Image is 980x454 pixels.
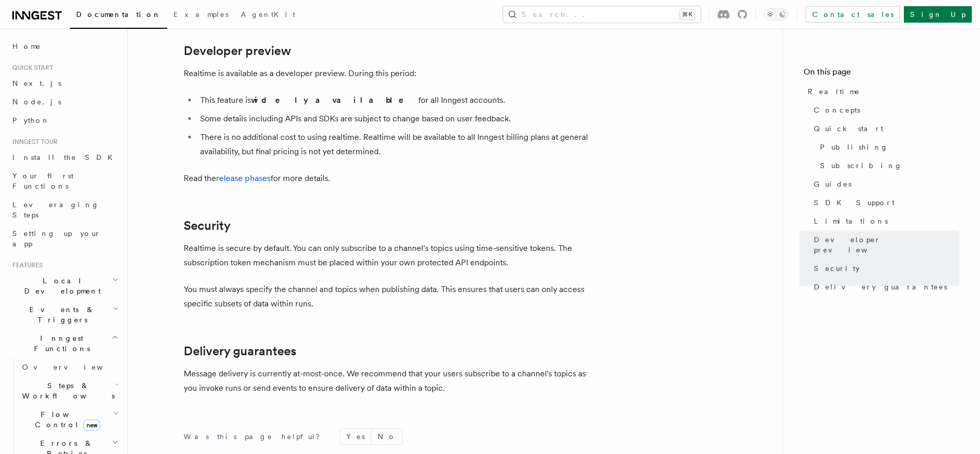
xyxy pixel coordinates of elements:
span: Publishing [820,142,888,152]
a: Contact sales [806,6,900,23]
button: Search...⌘K [503,6,701,23]
span: Node.js [12,98,61,106]
span: Developer preview [814,234,959,255]
a: Install the SDK [8,148,121,167]
a: release phases [216,173,271,183]
p: Read the for more details. [184,171,595,186]
a: Examples [167,3,235,28]
a: Developer preview [184,44,291,58]
span: Examples [173,10,228,19]
button: No [371,429,402,444]
a: Security [810,259,959,278]
a: Node.js [8,93,121,111]
span: Inngest tour [8,138,58,146]
span: Leveraging Steps [12,201,99,219]
button: Toggle dark mode [764,8,789,21]
a: Subscribing [816,156,959,175]
a: Leveraging Steps [8,195,121,224]
span: Quick start [814,123,883,134]
span: Next.js [12,79,61,87]
a: Realtime [804,82,959,101]
a: Security [184,219,230,233]
a: Delivery guarantees [184,344,296,358]
button: Steps & Workflows [18,376,121,405]
a: Concepts [810,101,959,119]
a: Delivery guarantees [810,278,959,296]
a: SDK Support [810,193,959,212]
a: Quick start [810,119,959,138]
a: Publishing [816,138,959,156]
a: Documentation [70,3,167,29]
span: new [83,420,100,431]
span: Guides [814,179,851,189]
span: Concepts [814,105,860,115]
button: Flow Controlnew [18,405,121,434]
a: Limitations [810,212,959,230]
span: Overview [22,363,128,371]
span: Events & Triggers [8,304,112,325]
p: Was this page helpful? [184,431,327,442]
span: Steps & Workflows [18,380,115,401]
span: Quick start [8,64,53,72]
button: Inngest Functions [8,329,121,358]
span: Documentation [76,10,161,19]
span: Flow Control [18,409,113,430]
a: Developer preview [810,230,959,259]
span: Your first Functions [12,172,74,190]
span: Limitations [814,216,888,226]
span: Subscribing [820,160,902,171]
span: Inngest Functions [8,333,111,354]
a: Guides [810,175,959,193]
span: Local Development [8,276,112,296]
li: This feature is for all Inngest accounts. [197,93,595,107]
button: Local Development [8,271,121,300]
a: Home [8,37,121,56]
h4: On this page [804,66,959,82]
a: Next.js [8,74,121,93]
p: You must always specify the channel and topics when publishing data. This ensures that users can ... [184,282,595,311]
strong: widely available [251,95,418,105]
span: Install the SDK [12,153,119,161]
span: Realtime [808,86,860,97]
a: Python [8,111,121,130]
a: AgentKit [235,3,301,28]
button: Yes [340,429,371,444]
a: Sign Up [904,6,972,23]
span: Delivery guarantees [814,282,947,292]
span: AgentKit [241,10,295,19]
a: Overview [18,358,121,376]
li: There is no additional cost to using realtime. Realtime will be available to all Inngest billing ... [197,130,595,159]
kbd: ⌘K [680,9,694,20]
span: Features [8,261,43,269]
p: Message delivery is currently at-most-once. We recommend that your users subscribe to a channel's... [184,367,595,395]
span: Setting up your app [12,229,101,248]
p: Realtime is available as a developer preview. During this period: [184,66,595,81]
a: Your first Functions [8,167,121,195]
li: Some details including APIs and SDKs are subject to change based on user feedback. [197,112,595,126]
a: Setting up your app [8,224,121,253]
span: Python [12,116,50,124]
button: Events & Triggers [8,300,121,329]
span: Security [814,263,860,274]
p: Realtime is secure by default. You can only subscribe to a channel's topics using time-sensitive ... [184,241,595,270]
span: SDK Support [814,197,895,208]
span: Home [12,41,41,51]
